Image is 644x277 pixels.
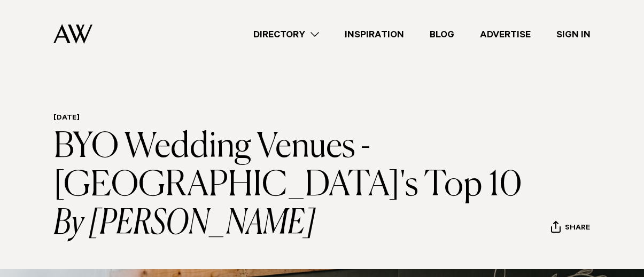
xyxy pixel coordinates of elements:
a: Directory [240,27,332,42]
a: Sign In [544,27,603,42]
a: Inspiration [332,27,417,42]
button: Share [550,220,591,236]
a: Blog [417,27,467,42]
h1: BYO Wedding Venues - [GEOGRAPHIC_DATA]'s Top 10 [53,128,548,243]
h6: [DATE] [53,114,548,124]
img: Auckland Weddings Logo [53,24,92,44]
span: Share [565,224,590,234]
i: By [PERSON_NAME] [53,205,548,243]
a: Advertise [467,27,544,42]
